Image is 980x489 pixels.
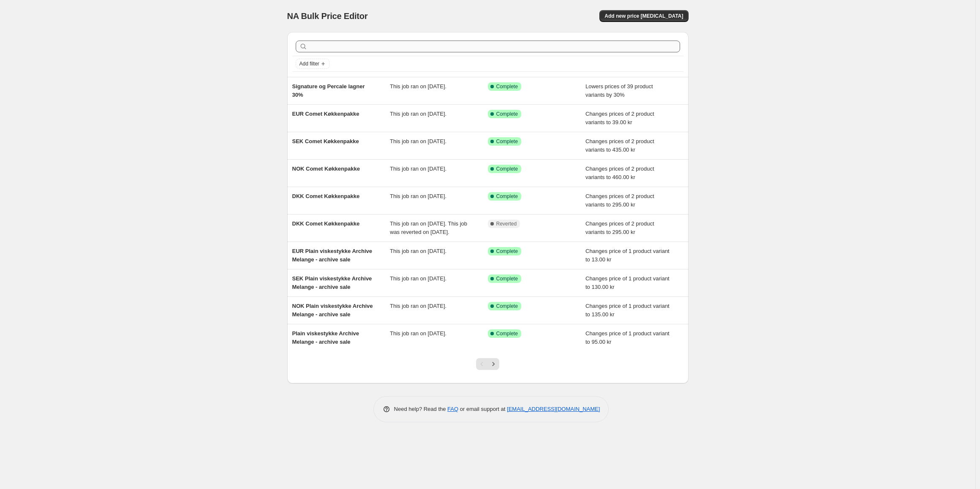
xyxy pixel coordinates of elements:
[585,193,654,208] span: Changes prices of 2 product variants to 295.00 kr
[487,358,499,370] button: Next
[496,303,518,310] span: Complete
[292,330,359,345] span: Plain viskestykke Archive Melange - archive sale
[496,193,518,200] span: Complete
[390,166,446,172] span: This job ran on [DATE].
[292,166,360,172] span: NOK Comet Køkkenpakke
[585,83,653,98] span: Lowers prices of 39 product variants by 30%
[585,303,670,318] span: Changes price of 1 product variant to 135.00 kr
[394,406,448,412] span: Need help? Read the
[287,11,368,21] span: NA Bulk Price Editor
[292,138,359,144] span: SEK Comet Køkkenpakke
[585,330,670,345] span: Changes price of 1 product variant to 95.00 kr
[390,330,446,337] span: This job ran on [DATE].
[599,10,688,22] button: Add new price [MEDICAL_DATA]
[507,406,600,412] a: [EMAIL_ADDRESS][DOMAIN_NAME]
[476,358,499,370] nav: Pagination
[496,166,518,172] span: Complete
[292,111,359,117] span: EUR Comet Køkkenpakke
[585,248,670,263] span: Changes price of 1 product variant to 13.00 kr
[292,303,373,318] span: NOK Plain viskestykke Archive Melange - archive sale
[299,60,319,67] span: Add filter
[458,406,507,412] span: or email support at
[496,248,518,255] span: Complete
[585,138,654,153] span: Changes prices of 2 product variants to 435.00 kr
[496,220,517,227] span: Reverted
[390,193,446,199] span: This job ran on [DATE].
[390,220,467,235] span: This job ran on [DATE]. This job was reverted on [DATE].
[496,111,518,117] span: Complete
[390,303,446,309] span: This job ran on [DATE].
[604,13,683,19] span: Add new price [MEDICAL_DATA]
[292,248,373,263] span: EUR Plain viskestykke Archive Melange - archive sale
[296,59,329,69] button: Add filter
[292,275,372,290] span: SEK Plain viskestykke Archive Melange - archive sale
[390,248,446,254] span: This job ran on [DATE].
[390,83,446,90] span: This job ran on [DATE].
[390,138,446,144] span: This job ran on [DATE].
[585,275,670,290] span: Changes price of 1 product variant to 130.00 kr
[585,220,654,235] span: Changes prices of 2 product variants to 295.00 kr
[585,111,654,125] span: Changes prices of 2 product variants to 39.00 kr
[585,166,654,180] span: Changes prices of 2 product variants to 460.00 kr
[292,193,360,199] span: DKK Comet Køkkenpakke
[292,83,365,98] span: Signature og Percale lagner 30%
[496,138,518,145] span: Complete
[390,275,446,282] span: This job ran on [DATE].
[292,220,360,227] span: DKK Comet Køkkenpakke
[496,330,518,337] span: Complete
[390,111,446,117] span: This job ran on [DATE].
[496,275,518,282] span: Complete
[496,83,518,90] span: Complete
[447,406,458,412] a: FAQ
